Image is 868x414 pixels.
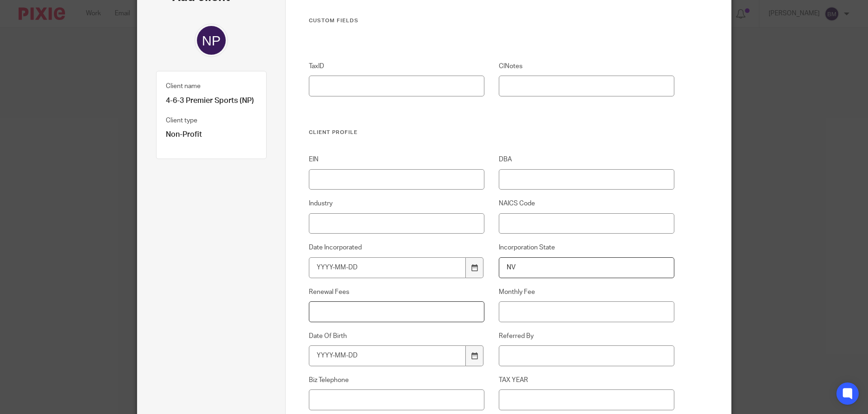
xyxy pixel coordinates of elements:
[309,345,466,366] input: YYYY-MM-DD
[309,62,484,71] label: TaxID
[499,331,674,341] label: Referred By
[499,287,674,297] label: Monthly Fee
[166,116,197,125] label: Client type
[195,24,228,57] img: svg%3E
[166,96,257,106] p: 4-6-3 Premier Sports (NP)
[309,199,484,208] label: Industry
[499,155,674,164] label: DBA
[309,376,484,385] label: Biz Telephone
[499,199,674,208] label: NAICS Code
[499,62,674,71] label: ClNotes
[309,17,674,25] h3: Custom fields
[309,243,484,252] label: Date Incorporated
[309,287,484,297] label: Renewal Fees
[166,82,201,91] label: Client name
[499,376,674,385] label: TAX YEAR
[309,257,466,278] input: YYYY-MM-DD
[309,331,484,341] label: Date Of Birth
[309,155,484,164] label: EIN
[166,130,257,140] p: Non-Profit
[309,129,674,136] h3: Client Profile
[499,243,674,252] label: Incorporation State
